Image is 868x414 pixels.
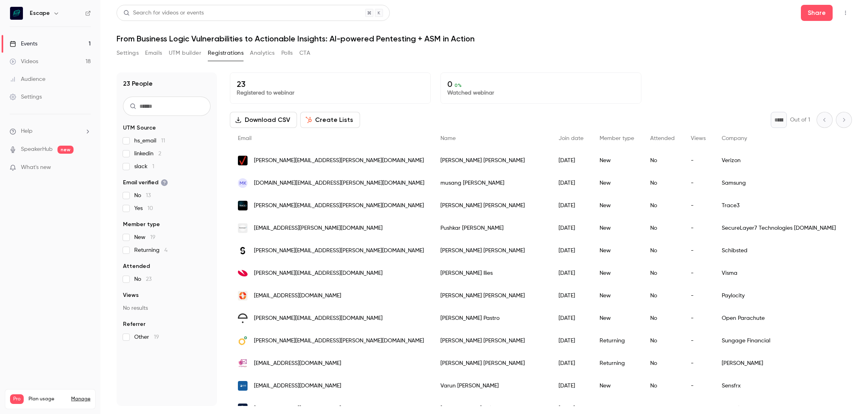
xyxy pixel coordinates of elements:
[790,116,810,124] p: Out of 1
[30,9,50,17] h6: Escape
[714,352,844,375] div: [PERSON_NAME]
[21,163,51,172] span: What's new
[123,124,156,132] span: UTM Source
[683,307,714,330] div: -
[134,333,159,341] span: Other
[454,82,462,88] span: 0 %
[432,284,551,307] div: [PERSON_NAME] [PERSON_NAME]
[123,220,160,229] span: Member type
[150,235,156,240] span: 19
[642,194,683,217] div: No
[57,146,74,154] span: new
[551,284,592,307] div: [DATE]
[254,292,341,300] span: [EMAIL_ADDRESS][DOMAIN_NAME]
[238,381,248,391] img: pgp.isb.edu
[714,330,844,352] div: Sungage Financial
[237,79,424,89] p: 23
[432,194,551,217] div: [PERSON_NAME] [PERSON_NAME]
[642,217,683,239] div: No
[134,137,165,145] span: hs_email
[238,201,248,210] img: trace3.com
[432,239,551,262] div: [PERSON_NAME] [PERSON_NAME]
[134,275,151,283] span: No
[592,194,642,217] div: New
[134,163,154,171] span: slack
[123,79,153,89] h1: 23 People
[432,352,551,375] div: [PERSON_NAME] [PERSON_NAME]
[134,246,168,254] span: Returning
[714,217,844,239] div: SecureLayer7 Technologies [DOMAIN_NAME]
[432,149,551,172] div: [PERSON_NAME] [PERSON_NAME]
[592,172,642,194] div: New
[592,262,642,284] div: New
[447,89,635,97] p: Watched webinar
[117,47,139,60] button: Settings
[642,284,683,307] div: No
[551,352,592,375] div: [DATE]
[592,352,642,375] div: Returning
[551,262,592,284] div: [DATE]
[432,217,551,239] div: Pushkar [PERSON_NAME]
[254,269,383,278] span: [PERSON_NAME][EMAIL_ADDRESS][DOMAIN_NAME]
[683,284,714,307] div: -
[161,138,165,144] span: 11
[714,239,844,262] div: Schibsted
[21,127,33,136] span: Help
[683,352,714,375] div: -
[254,337,424,345] span: [PERSON_NAME][EMAIL_ADDRESS][PERSON_NAME][DOMAIN_NAME]
[592,239,642,262] div: New
[134,192,151,200] span: No
[592,284,642,307] div: New
[71,396,90,402] a: Manage
[714,262,844,284] div: Visma
[642,239,683,262] div: No
[254,404,341,413] span: [EMAIL_ADDRESS][DOMAIN_NAME]
[432,330,551,352] div: [PERSON_NAME] [PERSON_NAME]
[117,34,852,43] h1: From Business Logic Vulnerabilities to Actionable Insights: AI-powered Pentesting + ASM in Action
[123,320,145,328] span: Referrer
[238,136,252,141] span: Email
[254,247,424,255] span: [PERSON_NAME][EMAIL_ADDRESS][PERSON_NAME][DOMAIN_NAME]
[432,375,551,397] div: Varun [PERSON_NAME]
[134,233,156,241] span: New
[169,47,201,60] button: UTM builder
[145,47,162,60] button: Emails
[254,202,424,210] span: [PERSON_NAME][EMAIL_ADDRESS][PERSON_NAME][DOMAIN_NAME]
[254,359,341,368] span: [EMAIL_ADDRESS][DOMAIN_NAME]
[592,217,642,239] div: New
[10,394,24,404] span: Pro
[238,268,248,278] img: visma.com
[240,179,246,187] span: mk
[123,304,211,312] p: No results
[714,375,844,397] div: Sensfrx
[642,375,683,397] div: No
[281,47,293,60] button: Polls
[154,334,159,340] span: 19
[440,136,456,141] span: Name
[158,151,161,157] span: 2
[237,89,424,97] p: Registered to webinar
[447,79,635,89] p: 0
[600,136,634,141] span: Member type
[801,5,833,21] button: Share
[10,40,37,48] div: Events
[238,156,248,165] img: verizon.com
[254,179,424,187] span: [DOMAIN_NAME][EMAIL_ADDRESS][PERSON_NAME][DOMAIN_NAME]
[147,206,153,211] span: 10
[683,149,714,172] div: -
[683,194,714,217] div: -
[683,330,714,352] div: -
[10,127,91,136] li: help-dropdown-opener
[81,164,91,171] iframe: Noticeable Trigger
[123,262,150,270] span: Attended
[642,307,683,330] div: No
[238,246,248,255] img: schibsted.com
[152,164,154,169] span: 1
[299,47,310,60] button: CTA
[254,382,341,390] span: [EMAIL_ADDRESS][DOMAIN_NAME]
[238,358,248,368] img: miki.aleeas.com
[432,307,551,330] div: [PERSON_NAME] Pastro
[714,149,844,172] div: Verizon
[123,124,211,341] section: facet-groups
[642,149,683,172] div: No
